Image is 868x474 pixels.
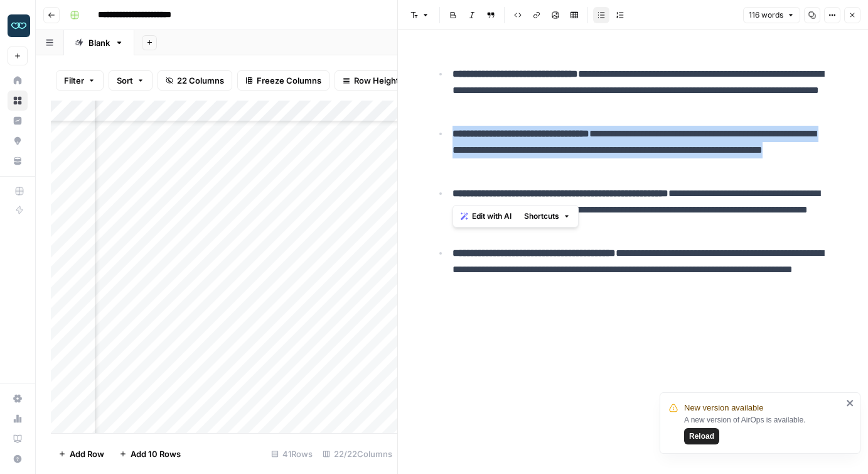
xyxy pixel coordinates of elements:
span: Edit with AI [472,211,512,222]
button: Add 10 Rows [112,444,188,464]
a: Settings [8,389,28,409]
button: Edit with AI [456,208,517,224]
div: 22/22 Columns [318,444,397,464]
span: 116 words [749,9,783,21]
span: Shortcuts [524,211,559,222]
span: Reload [689,431,714,442]
span: Sort [117,74,133,87]
a: Blank [64,30,134,55]
button: close [846,398,855,408]
button: Freeze Columns [237,70,330,91]
span: Freeze Columns [257,74,321,87]
a: Insights [8,111,28,131]
span: Add 10 Rows [131,448,181,460]
div: A new version of AirOps is available. [684,414,842,444]
button: 22 Columns [158,70,232,91]
a: Learning Hub [8,429,28,449]
button: Sort [109,70,153,91]
a: Opportunities [8,131,28,151]
button: Shortcuts [519,208,576,224]
img: Zola Inc Logo [8,14,30,37]
button: Add Row [51,444,112,464]
span: New version available [684,402,763,414]
button: Reload [684,428,719,444]
div: Blank [88,36,110,49]
div: 41 Rows [266,444,318,464]
span: Add Row [70,448,104,460]
button: Row Height [335,70,407,91]
span: Filter [64,74,84,87]
a: Usage [8,409,28,429]
span: 22 Columns [177,74,224,87]
a: Browse [8,91,28,111]
a: Home [8,70,28,91]
button: Filter [56,70,104,91]
button: Help + Support [8,449,28,469]
a: Your Data [8,151,28,171]
button: Workspace: Zola Inc [8,10,28,41]
span: Row Height [354,74,399,87]
button: 116 words [743,7,800,23]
